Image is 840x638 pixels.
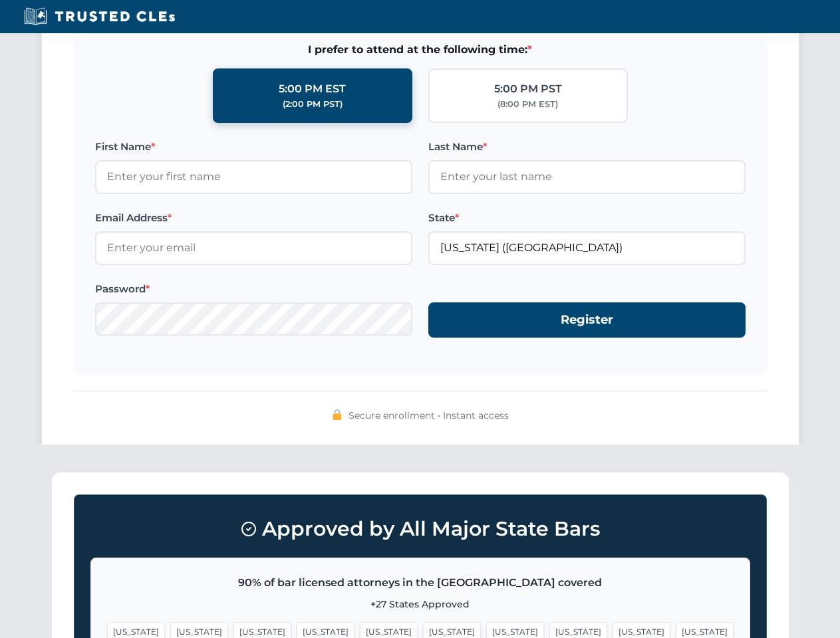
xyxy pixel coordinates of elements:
[95,41,746,58] span: I prefer to attend at the following time:
[107,597,734,611] p: +27 States Approved
[95,139,412,155] label: First Name
[428,302,746,338] button: Register
[494,80,562,98] div: 5:00 PM PST
[279,80,346,98] div: 5:00 PM EST
[95,231,412,265] input: Enter your email
[428,231,746,265] input: Florida (FL)
[95,160,412,193] input: Enter your first name
[20,7,179,27] img: Trusted CLEs
[95,281,412,297] label: Password
[428,210,746,226] label: State
[428,139,746,155] label: Last Name
[90,511,750,547] h3: Approved by All Major State Bars
[349,408,509,423] span: Secure enrollment • Instant access
[107,574,734,591] p: 90% of bar licensed attorneys in the [GEOGRAPHIC_DATA] covered
[497,98,558,111] div: (8:00 PM EST)
[428,160,746,193] input: Enter your last name
[95,210,412,226] label: Email Address
[283,98,343,111] div: (2:00 PM PST)
[332,409,343,420] img: 🔒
